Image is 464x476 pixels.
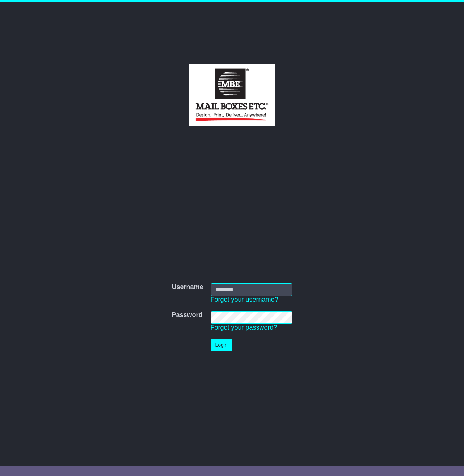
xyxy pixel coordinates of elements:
[189,64,275,126] img: Lillypods Pty Ltd
[172,311,202,319] label: Password
[211,296,278,303] a: Forgot your username?
[211,324,277,331] a: Forgot your password?
[172,283,203,291] label: Username
[211,339,232,351] button: Login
